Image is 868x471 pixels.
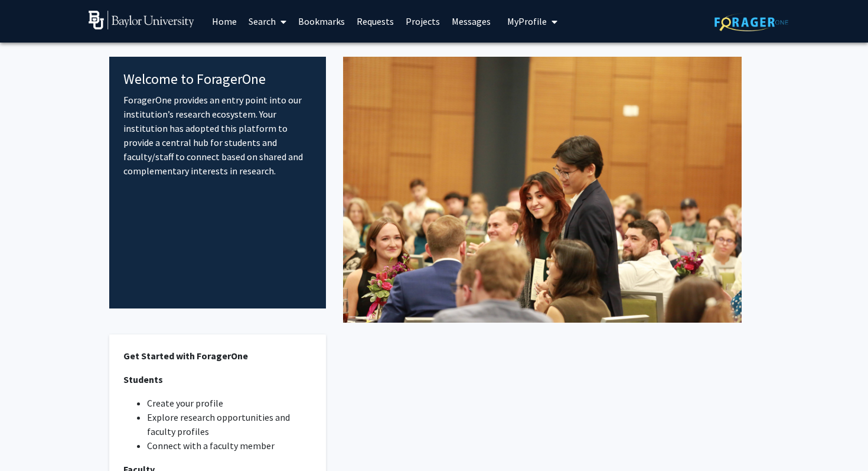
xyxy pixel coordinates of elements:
strong: Students [123,373,163,385]
li: Create your profile [147,396,312,410]
h4: Welcome to ForagerOne [123,71,312,88]
li: Explore research opportunities and faculty profiles [147,410,312,438]
img: ForagerOne Logo [714,13,788,31]
strong: Get Started with ForagerOne [123,350,248,362]
li: Connect with a faculty member [147,438,312,453]
iframe: Chat [9,418,50,462]
a: Search [243,1,292,42]
img: Baylor University Logo [89,11,194,30]
a: Bookmarks [292,1,351,42]
a: Requests [351,1,400,42]
span: My Profile [507,15,547,27]
a: Projects [400,1,446,42]
a: Home [206,1,243,42]
a: Messages [446,1,497,42]
img: Cover Image [343,57,742,323]
p: ForagerOne provides an entry point into our institution’s research ecosystem. Your institution ha... [123,93,312,178]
